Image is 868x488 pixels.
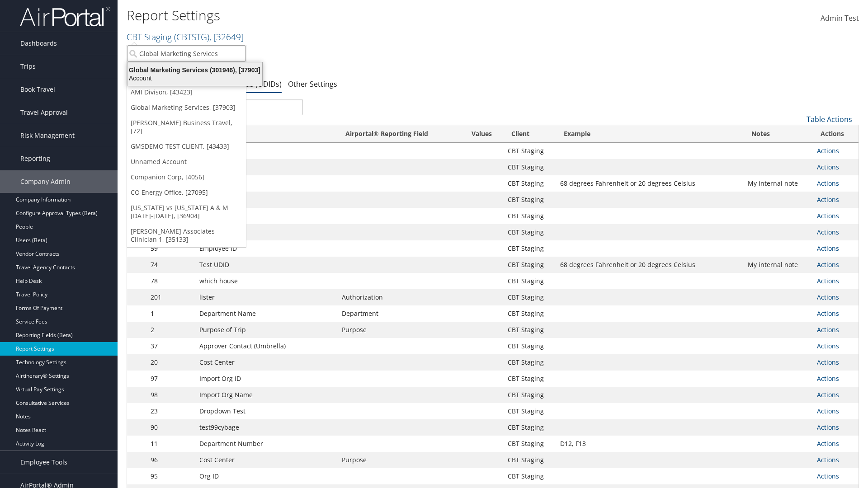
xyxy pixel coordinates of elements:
[146,305,195,322] td: 1
[195,403,337,419] td: Dropdown Test
[127,169,246,185] a: Companion Corp, [4056]
[146,322,195,338] td: 2
[195,143,337,159] td: QAM
[817,455,839,464] a: Actions
[174,31,209,43] span: ( CBTSTG )
[20,147,50,170] span: Reporting
[503,125,556,143] th: Client
[503,468,556,484] td: CBT Staging
[195,289,337,305] td: lister
[503,175,556,192] td: CBT Staging
[503,371,556,387] td: CBT Staging
[20,451,67,474] span: Employee Tools
[817,260,839,269] a: Actions
[337,305,460,322] td: Department
[743,125,812,143] th: Notes
[195,224,337,240] td: Rule Class
[146,338,195,354] td: 37
[195,257,337,273] td: Test UDID
[503,354,556,371] td: CBT Staging
[337,452,460,468] td: Purpose
[817,342,839,350] a: Actions
[195,371,337,387] td: Import Org ID
[127,154,246,169] a: Unnamed Account
[817,163,839,171] a: Actions
[821,13,859,23] span: Admin Test
[743,257,812,273] td: My internal note
[20,32,57,55] span: Dashboards
[817,146,839,155] a: Actions
[127,45,246,62] input: Search Accounts
[817,423,839,432] a: Actions
[503,387,556,403] td: CBT Staging
[127,200,246,224] a: [US_STATE] vs [US_STATE] A & M [DATE]-[DATE], [36904]
[817,374,839,383] a: Actions
[127,139,246,154] a: GMSDEMO TEST CLIENT, [43433]
[122,74,268,82] div: Account
[195,338,337,354] td: Approver Contact (Umbrella)
[817,439,839,448] a: Actions
[817,277,839,285] a: Actions
[743,175,812,192] td: My internal note
[503,273,556,289] td: CBT Staging
[127,6,615,25] h1: Report Settings
[556,436,743,452] td: D12, F13
[146,371,195,387] td: 97
[503,257,556,273] td: CBT Staging
[146,257,195,273] td: 74
[195,159,337,175] td: Lister
[127,100,246,115] a: Global Marketing Services, [37903]
[146,240,195,257] td: 59
[812,125,859,143] th: Actions
[146,387,195,403] td: 98
[127,84,246,100] a: AMI Divison, [43423]
[817,195,839,204] a: Actions
[20,6,110,27] img: airportal-logo.png
[817,309,839,318] a: Actions
[20,55,36,78] span: Trips
[337,125,460,143] th: Airportal&reg; Reporting Field
[127,31,244,43] a: CBT Staging
[195,387,337,403] td: Import Org Name
[817,228,839,236] a: Actions
[146,354,195,371] td: 20
[195,175,337,192] td: free
[20,78,55,101] span: Book Travel
[503,436,556,452] td: CBT Staging
[288,79,337,89] a: Other Settings
[817,358,839,366] a: Actions
[146,289,195,305] td: 201
[503,159,556,175] td: CBT Staging
[556,257,743,273] td: 68 degrees Fahrenheit or 20 degrees Celsius
[127,115,246,139] a: [PERSON_NAME] Business Travel, [72]
[195,305,337,322] td: Department Name
[195,452,337,468] td: Cost Center
[146,436,195,452] td: 11
[556,175,743,192] td: 68 degrees Fahrenheit or 20 degrees Celsius
[817,293,839,301] a: Actions
[146,452,195,468] td: 96
[817,472,839,480] a: Actions
[817,407,839,415] a: Actions
[817,390,839,399] a: Actions
[503,240,556,257] td: CBT Staging
[20,101,68,124] span: Travel Approval
[146,273,195,289] td: 78
[556,125,743,143] th: Example
[503,289,556,305] td: CBT Staging
[195,322,337,338] td: Purpose of Trip
[503,338,556,354] td: CBT Staging
[821,5,859,33] a: Admin Test
[195,273,337,289] td: which house
[503,419,556,436] td: CBT Staging
[503,208,556,224] td: CBT Staging
[503,403,556,419] td: CBT Staging
[503,305,556,322] td: CBT Staging
[195,468,337,484] td: Org ID
[817,211,839,220] a: Actions
[127,224,246,247] a: [PERSON_NAME] Associates - Clinician 1, [35133]
[195,436,337,452] td: Department Number
[20,170,71,193] span: Company Admin
[817,244,839,253] a: Actions
[195,125,337,143] th: Name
